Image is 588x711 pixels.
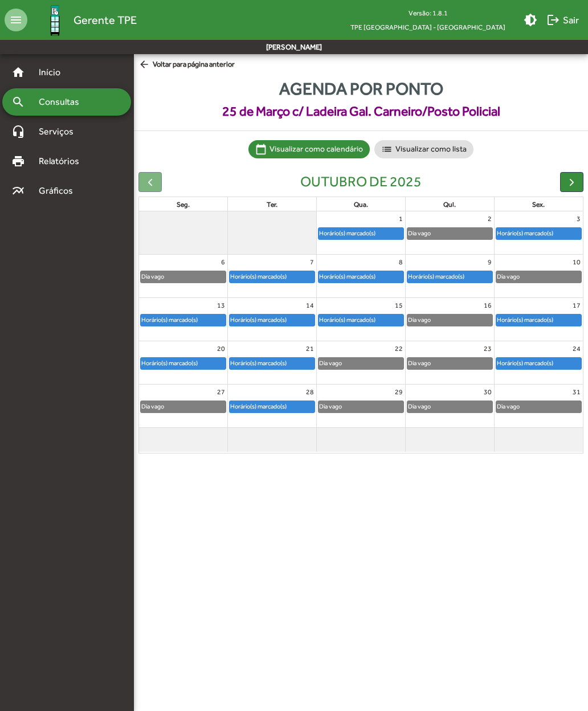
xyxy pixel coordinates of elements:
[317,254,406,297] td: 8 de outubro de 2025
[485,211,494,226] a: 2 de outubro de 2025
[317,297,406,341] td: 15 de outubro de 2025
[570,341,583,356] a: 24 de outubro de 2025
[317,384,406,427] td: 29 de outubro de 2025
[494,297,583,341] td: 17 de outubro de 2025
[300,173,422,190] h2: outubro de 2025
[546,10,579,30] span: Sair
[304,298,316,313] a: 14 de outubro de 2025
[341,6,514,20] div: Versão: 1.8.1
[141,271,165,282] div: Dia vago
[441,198,458,211] a: quinta-feira
[230,401,287,412] div: Horário(s) marcado(s)
[318,358,342,369] div: Dia vago
[405,211,494,254] td: 2 de outubro de 2025
[496,271,520,282] div: Dia vago
[11,184,25,198] mat-icon: multiline_chart
[32,95,94,109] span: Consultas
[11,66,25,79] mat-icon: home
[230,271,287,282] div: Horário(s) marcado(s)
[318,401,342,412] div: Dia vago
[481,341,494,356] a: 23 de outubro de 2025
[381,144,393,155] mat-icon: list
[496,401,520,412] div: Dia vago
[228,297,317,341] td: 14 de outubro de 2025
[407,358,431,369] div: Dia vago
[481,385,494,399] a: 30 de outubro de 2025
[32,184,88,198] span: Gráficos
[407,401,431,412] div: Dia vago
[219,255,227,269] a: 6 de outubro de 2025
[304,385,316,399] a: 28 de outubro de 2025
[318,271,376,282] div: Horário(s) marcado(s)
[36,2,73,39] img: Logo
[570,255,583,269] a: 10 de outubro de 2025
[27,2,137,39] a: Gerente TPE
[494,211,583,254] td: 3 de outubro de 2025
[405,384,494,427] td: 30 de outubro de 2025
[524,13,537,27] mat-icon: brightness_medium
[570,298,583,313] a: 17 de outubro de 2025
[215,385,227,399] a: 27 de outubro de 2025
[494,254,583,297] td: 10 de outubro de 2025
[397,255,405,269] a: 8 de outubro de 2025
[304,341,316,356] a: 21 de outubro de 2025
[494,341,583,384] td: 24 de outubro de 2025
[318,314,376,325] div: Horário(s) marcado(s)
[374,140,473,158] mat-chip: Visualizar como lista
[139,384,228,427] td: 27 de outubro de 2025
[11,95,25,109] mat-icon: search
[574,211,583,226] a: 3 de outubro de 2025
[542,10,583,30] button: Sair
[141,358,198,369] div: Horário(s) marcado(s)
[11,125,25,138] mat-icon: headset_mic
[228,341,317,384] td: 21 de outubro de 2025
[393,341,405,356] a: 22 de outubro de 2025
[393,298,405,313] a: 15 de outubro de 2025
[32,154,94,168] span: Relatórios
[570,385,583,399] a: 31 de outubro de 2025
[230,358,287,369] div: Horário(s) marcado(s)
[139,254,228,297] td: 6 de outubro de 2025
[485,255,494,269] a: 9 de outubro de 2025
[494,384,583,427] td: 31 de outubro de 2025
[32,125,89,138] span: Serviços
[530,198,547,211] a: sexta-feira
[134,76,588,101] span: Agenda por ponto
[134,101,588,121] span: 25 de Março c/ Ladeira Gal. Carneiro/Posto Policial
[139,297,228,341] td: 13 de outubro de 2025
[215,341,227,356] a: 20 de outubro de 2025
[481,298,494,313] a: 16 de outubro de 2025
[5,9,27,31] mat-icon: menu
[215,298,227,313] a: 13 de outubro de 2025
[264,198,280,211] a: terça-feira
[73,11,137,29] span: Gerente TPE
[318,228,376,239] div: Horário(s) marcado(s)
[11,154,25,168] mat-icon: print
[138,59,153,71] mat-icon: arrow_back
[228,254,317,297] td: 7 de outubro de 2025
[407,314,431,325] div: Dia vago
[141,314,198,325] div: Horário(s) marcado(s)
[397,211,405,226] a: 1 de outubro de 2025
[496,314,554,325] div: Horário(s) marcado(s)
[352,198,370,211] a: quarta-feira
[407,228,431,239] div: Dia vago
[546,13,560,27] mat-icon: logout
[32,66,77,79] span: Início
[308,255,316,269] a: 7 de outubro de 2025
[496,228,554,239] div: Horário(s) marcado(s)
[138,59,235,71] span: Voltar para página anterior
[139,341,228,384] td: 20 de outubro de 2025
[174,198,192,211] a: segunda-feira
[230,314,287,325] div: Horário(s) marcado(s)
[496,358,554,369] div: Horário(s) marcado(s)
[341,20,514,34] span: TPE [GEOGRAPHIC_DATA] - [GEOGRAPHIC_DATA]
[228,384,317,427] td: 28 de outubro de 2025
[317,211,406,254] td: 1 de outubro de 2025
[248,140,370,158] mat-chip: Visualizar como calendário
[317,341,406,384] td: 22 de outubro de 2025
[405,254,494,297] td: 9 de outubro de 2025
[255,144,267,155] mat-icon: calendar_today
[141,401,165,412] div: Dia vago
[393,385,405,399] a: 29 de outubro de 2025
